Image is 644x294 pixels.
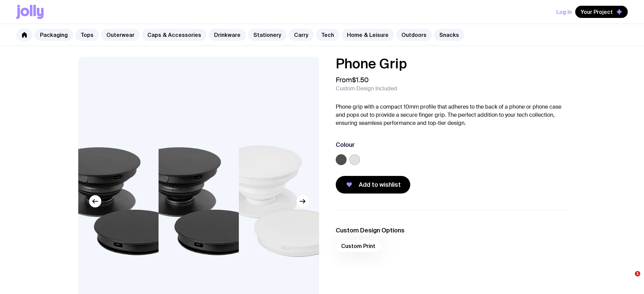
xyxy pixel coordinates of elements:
[209,29,246,41] a: Drinkware
[359,181,401,189] span: Add to wishlist
[352,75,369,84] span: $1.50
[248,29,287,41] a: Stationery
[336,76,369,84] span: From
[142,29,207,41] a: Caps & Accessories
[75,29,99,41] a: Tops
[434,29,464,41] a: Snacks
[396,29,432,41] a: Outdoors
[635,271,640,276] span: 1
[621,271,637,287] iframe: Intercom live chat
[556,6,572,18] button: Log In
[575,6,628,18] button: Your Project
[581,8,613,15] span: Your Project
[35,29,73,41] a: Packaging
[336,85,397,92] span: Custom Design Included
[316,29,339,41] a: Tech
[341,29,394,41] a: Home & Leisure
[336,176,410,194] button: Add to wishlist
[101,29,140,41] a: Outerwear
[336,57,566,70] h1: Phone Grip
[289,29,314,41] a: Carry
[336,103,566,127] p: Phone grip with a compact 10mm profile that adheres to the back of a phone or phone case and pops...
[336,141,355,149] h3: Colour
[336,226,566,234] h3: Custom Design Options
